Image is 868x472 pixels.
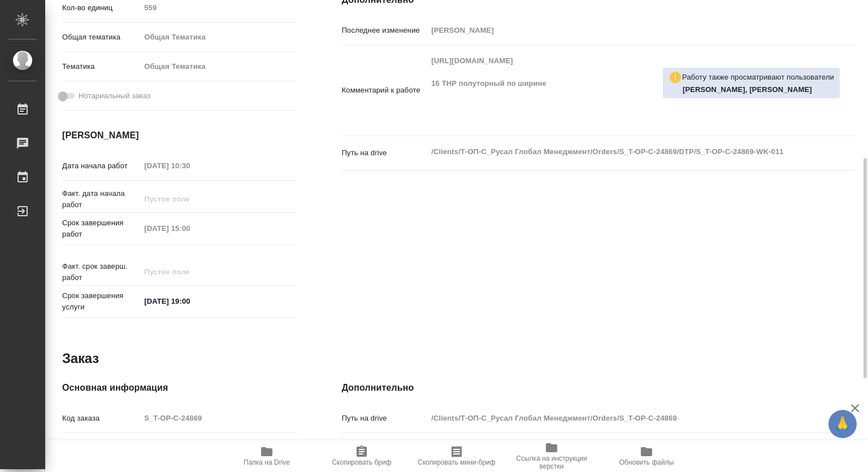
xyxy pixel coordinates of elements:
button: Обновить файлы [599,440,694,472]
p: Срок завершения работ [62,217,140,240]
p: Дата начала работ [62,160,140,172]
span: Папка на Drive [244,458,290,466]
p: Путь на drive [342,147,428,159]
p: Общая тематика [62,32,140,43]
p: Кол-во единиц [62,2,140,14]
span: Нотариальный заказ [79,90,150,102]
button: Папка на Drive [219,440,314,472]
p: Факт. дата начала работ [62,188,140,211]
div: Общая Тематика [140,28,296,47]
input: Пустое поле [140,191,239,207]
p: Последнее изменение [342,25,428,36]
input: Пустое поле [140,220,239,237]
h4: [PERSON_NAME] [62,129,297,142]
button: Ссылка на инструкции верстки [504,440,599,472]
p: Комментарий к работе [342,85,428,96]
input: Пустое поле [140,158,239,174]
span: Скопировать мини-бриф [418,458,495,466]
h4: Основная информация [62,381,297,395]
div: Общая Тематика [140,57,296,76]
span: Скопировать бриф [332,458,391,466]
input: Пустое поле [427,410,813,426]
textarea: /Clients/Т-ОП-С_Русал Глобал Менеджмент/Orders/S_T-OP-C-24869/DTP/S_T-OP-C-24869-WK-011 [427,142,813,161]
input: Пустое поле [140,264,239,280]
p: Код заказа [62,413,140,424]
p: Срок завершения услуги [62,290,140,313]
button: 🙏 [828,410,857,438]
input: ✎ Введи что-нибудь [140,293,239,309]
p: Путь на drive [342,413,428,424]
span: Ссылка на инструкции верстки [511,454,592,470]
p: Факт. срок заверш. работ [62,261,140,283]
input: Пустое поле [140,439,296,456]
p: Тематика [62,61,140,72]
span: 🙏 [833,412,852,436]
input: Пустое поле [140,410,296,426]
button: Скопировать бриф [314,440,409,472]
textarea: [URL][DOMAIN_NAME] 16 ТНР полуторный по ширине [427,51,813,127]
button: Скопировать мини-бриф [409,440,504,472]
h4: Дополнительно [342,381,856,395]
input: Пустое поле [427,22,813,38]
input: Пустое поле [427,439,813,456]
span: Обновить файлы [619,458,674,466]
h2: Заказ [62,349,99,368]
